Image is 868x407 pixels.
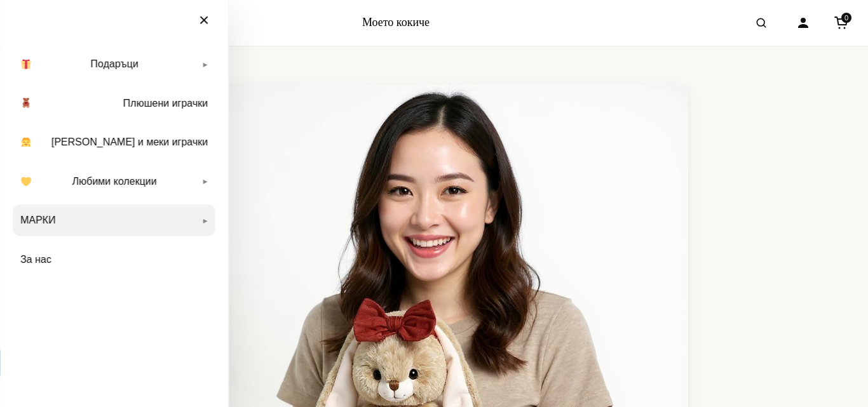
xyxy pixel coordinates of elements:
a: Моето кокиче [362,16,430,29]
a: Плюшени играчки [13,88,215,119]
a: Подаръци [13,48,215,80]
button: Затвори менюто [186,6,222,34]
a: Кошница [827,9,855,37]
font: МАРКИ [20,215,56,225]
a: Любими колекции [13,166,215,197]
font: [PERSON_NAME] и меки играчки [51,137,208,147]
img: 👧 [21,137,31,147]
font: Подаръци [90,58,138,69]
a: За нас [13,244,215,276]
a: [PERSON_NAME] и меки играчки [13,126,215,158]
img: 🧸 [21,98,31,108]
button: Отвори търсенето [743,5,779,41]
font: × [199,10,209,30]
a: Профил [789,9,817,37]
a: МАРКИ [13,204,215,236]
font: 0 [844,14,848,22]
img: 💛 [21,177,31,187]
font: Любими колекции [72,176,157,187]
font: За нас [20,254,51,265]
font: Плюшени играчки [123,98,208,109]
img: 🎁 [21,59,31,69]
